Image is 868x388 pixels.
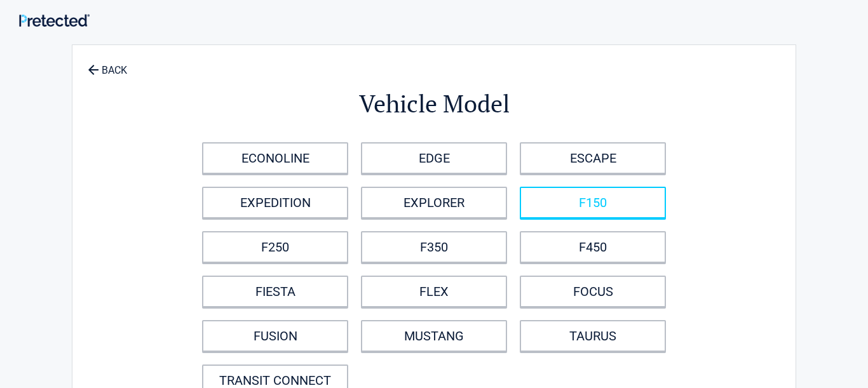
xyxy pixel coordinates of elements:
[520,187,666,218] a: F150
[202,142,348,174] a: ECONOLINE
[361,320,507,352] a: MUSTANG
[202,231,348,263] a: F250
[520,142,666,174] a: ESCAPE
[361,276,507,307] a: FLEX
[142,88,726,120] h2: Vehicle Model
[361,231,507,263] a: F350
[520,276,666,307] a: FOCUS
[202,276,348,307] a: FIESTA
[520,231,666,263] a: F450
[202,320,348,352] a: FUSION
[202,187,348,218] a: EXPEDITION
[19,14,90,27] img: Main Logo
[85,53,130,76] a: BACK
[520,320,666,352] a: TAURUS
[361,142,507,174] a: EDGE
[361,187,507,218] a: EXPLORER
